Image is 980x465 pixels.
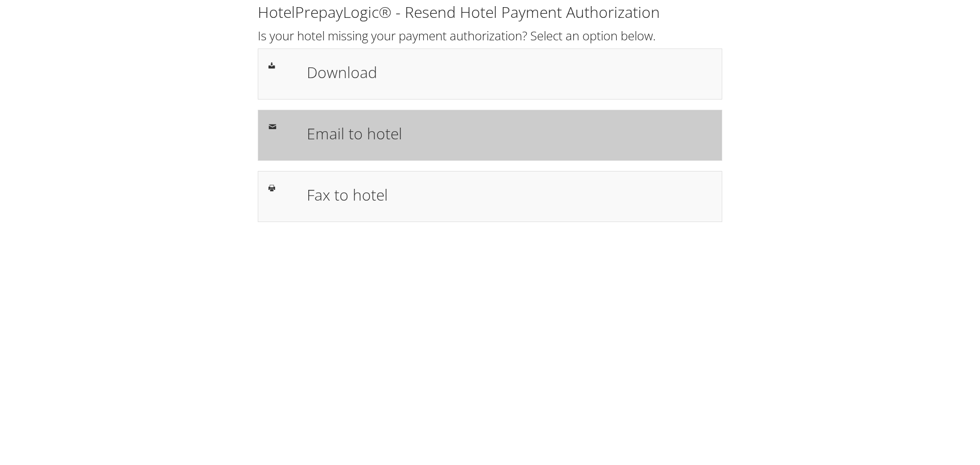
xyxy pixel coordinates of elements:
h2: Is your hotel missing your payment authorization? Select an option below. [258,27,722,44]
a: Fax to hotel [258,171,722,222]
h1: Email to hotel [307,122,712,145]
h1: HotelPrepayLogic® - Resend Hotel Payment Authorization [258,2,722,23]
h1: Fax to hotel [307,183,712,206]
a: Email to hotel [258,110,722,161]
h1: Download [307,61,712,84]
a: Download [258,48,722,100]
